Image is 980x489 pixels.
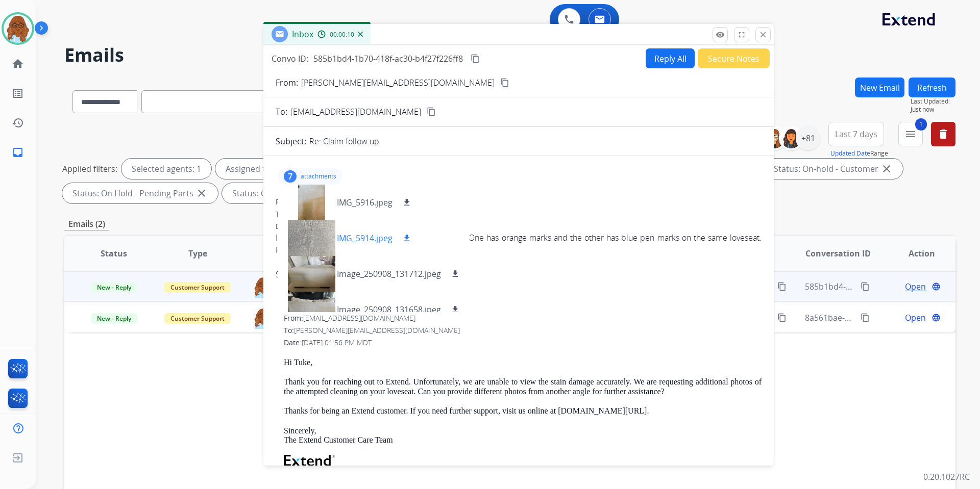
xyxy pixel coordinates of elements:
mat-icon: language [932,282,941,291]
div: Selected agents: 1 [121,159,211,179]
span: Range [830,149,888,158]
span: Just now [911,106,955,114]
button: Last 7 days [828,122,884,146]
mat-icon: content_copy [427,107,436,116]
button: Updated Date [830,149,870,158]
mat-icon: content_copy [471,54,480,63]
img: avatar [4,14,32,43]
span: New - Reply [91,313,137,324]
div: To: [276,209,762,219]
button: Refresh [909,78,955,97]
p: 0.20.1027RC [923,471,970,483]
p: Applied filters: [62,163,117,175]
mat-icon: language [932,313,941,322]
span: Customer Support [164,282,231,293]
p: Thanks for being an Extend customer. If you need further support, visit us online at [DOMAIN_NAME... [284,406,762,416]
mat-icon: content_copy [777,313,787,322]
th: Action [872,236,955,271]
span: 8a561bae-9e1e-4577-bc18-4681322d5ed4 [805,312,964,323]
div: 7 [284,170,297,183]
span: Last 7 days [835,132,877,136]
p: IMG_5916.jpeg [337,196,393,209]
span: [DATE] 01:56 PM MDT [302,338,372,347]
mat-icon: content_copy [861,313,870,322]
p: attachments [301,172,336,181]
img: Extend Logo [284,455,335,466]
mat-icon: content_copy [861,282,870,291]
div: From: [284,313,762,323]
div: Date: [284,338,762,348]
span: Inbox [292,29,313,40]
span: 585b1bd4-1b70-418f-ac30-b4f27f226ff8 [313,53,463,64]
p: [PERSON_NAME][EMAIL_ADDRESS][DOMAIN_NAME] [301,76,495,89]
p: Convo ID: [272,53,308,65]
mat-icon: content_copy [777,282,787,291]
p: Emails (2) [64,218,109,230]
p: Hi Tuke, [284,358,762,367]
mat-icon: close [195,187,208,199]
p: Image_250908_131658.jpeg [337,303,441,316]
h2: Emails [64,45,955,65]
mat-icon: delete [937,128,949,140]
p: Subject: [276,135,306,147]
div: From: [276,197,762,207]
p: Re: Claim follow up [309,135,379,147]
p: To: [276,106,287,118]
mat-icon: download [451,269,460,278]
mat-icon: download [402,234,411,243]
div: Status: On Hold - Servicers [222,183,359,203]
mat-icon: remove_red_eye [716,30,725,39]
span: [EMAIL_ADDRESS][DOMAIN_NAME] [290,106,421,118]
span: [EMAIL_ADDRESS][DOMAIN_NAME] [303,313,415,323]
img: agent-avatar [253,276,273,298]
span: Type [188,247,207,260]
span: [PERSON_NAME][EMAIL_ADDRESS][DOMAIN_NAME] [294,325,460,335]
span: Conversation ID [805,247,871,260]
mat-icon: close [758,30,768,39]
span: 00:00:10 [330,31,354,39]
img: agent-avatar [253,307,273,329]
p: Sincerely, The Extend Customer Care Team [284,426,762,445]
mat-icon: menu [904,128,917,140]
p: From: [276,76,298,89]
p: Image_250908_131712.jpeg [337,268,441,280]
mat-icon: download [451,305,460,314]
span: 1 [915,118,927,131]
span: Status [101,247,127,260]
p: Thank you for reaching out to Extend. Unfortunately, we are unable to view the stain damage accur... [284,377,762,396]
div: Status: On-hold - Customer [764,159,903,179]
mat-icon: close [880,163,893,175]
mat-icon: history [12,117,24,129]
div: Sent from Gmail Mobile [276,268,762,280]
div: Assigned to me [215,159,295,179]
span: Customer Support [164,313,231,324]
button: 1 [898,122,923,146]
span: New - Reply [91,282,137,293]
mat-icon: home [12,58,24,70]
span: Open [905,312,926,324]
p: IMG_5914.jpeg [337,232,393,244]
button: Reply All [646,48,695,68]
span: Last Updated: [911,97,955,106]
mat-icon: download [402,198,411,207]
div: Date: [276,221,762,231]
mat-icon: list_alt [12,87,24,99]
button: Secure Notes [698,48,770,68]
mat-icon: inbox [12,146,24,159]
div: I’m not sure how much more clear you’d like to see. One has orange marks and the other has blue p... [276,231,762,280]
mat-icon: fullscreen [737,30,746,39]
button: New Email [855,78,904,97]
div: Status: On Hold - Pending Parts [62,183,218,203]
span: Open [905,280,926,293]
span: 585b1bd4-1b70-418f-ac30-b4f27f226ff8 [805,281,954,292]
div: To: [284,325,762,336]
mat-icon: content_copy [500,78,509,87]
div: +81 [796,126,820,150]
